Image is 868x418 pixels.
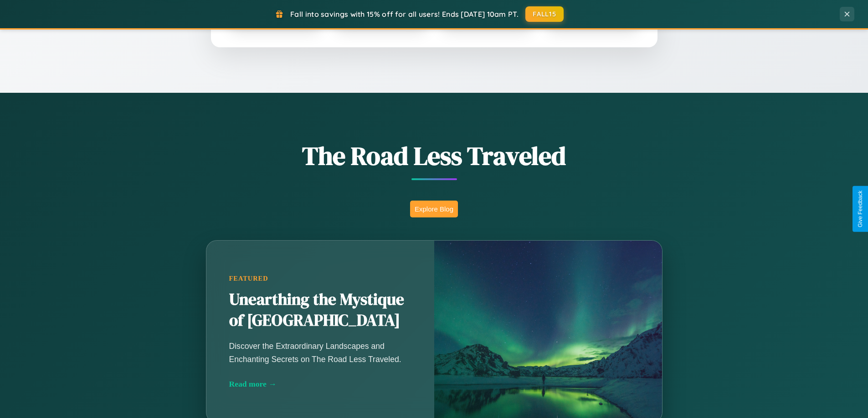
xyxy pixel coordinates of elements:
span: Fall into savings with 15% off for all users! Ends [DATE] 10am PT. [290,10,519,19]
button: FALL15 [525,6,564,22]
div: Give Feedback [857,191,863,227]
div: Read more → [229,379,411,389]
div: Featured [229,275,411,282]
h2: Unearthing the Mystique of [GEOGRAPHIC_DATA] [229,289,411,331]
button: Explore Blog [410,201,458,217]
h1: The Road Less Traveled [161,138,708,173]
p: Discover the Extraordinary Landscapes and Enchanting Secrets on The Road Less Traveled. [229,340,411,365]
